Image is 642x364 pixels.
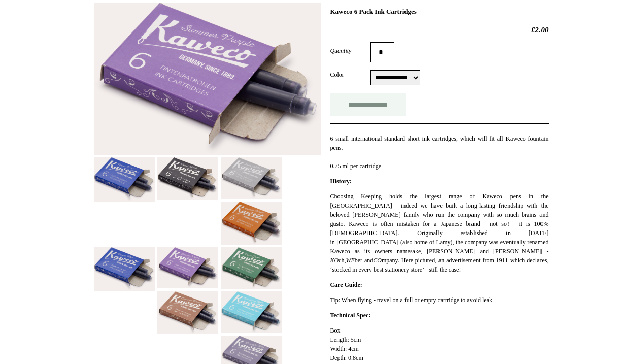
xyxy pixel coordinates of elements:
img: Kaweco 6 Pack Ink Cartridges [94,157,155,202]
strong: Care Guide: [330,281,362,288]
em: CO [373,257,382,264]
p: Tip: When flying - travel on a full or empty cartridge to avoid leak [330,295,548,305]
em: KO [330,257,339,264]
em: WE [346,257,354,264]
strong: Technical Spec: [330,312,370,319]
img: Kaweco 6 Pack Ink Cartridges [157,157,218,200]
label: Color [330,70,370,79]
p: Box Length: 5cm Width: 4cm Depth: 0.8cm [330,326,548,362]
img: Kaweco 6 Pack Ink Cartridges [94,3,321,155]
p: 6 small international standard short ink cartridges, which will fit all Kaweco fountain pens. 0.7... [330,134,548,171]
img: Kaweco 6 Pack Ink Cartridges [94,247,155,291]
label: Quantity [330,46,370,55]
h2: £2.00 [330,25,548,35]
img: Kaweco 6 Pack Ink Cartridges [221,247,282,289]
strong: History: [330,178,352,185]
p: Choosing Keeping holds the largest range of Kaweco pens in the [GEOGRAPHIC_DATA] - indeed we have... [330,192,548,274]
img: Kaweco 6 Pack Ink Cartridges [157,291,218,334]
img: Kaweco 6 Pack Ink Cartridges [221,157,282,199]
img: Kaweco 6 Pack Ink Cartridges [157,247,218,288]
img: Kaweco 6 Pack Ink Cartridges [221,291,282,334]
h1: Kaweco 6 Pack Ink Cartridges [330,8,548,16]
img: Kaweco 6 Pack Ink Cartridges [221,202,282,245]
